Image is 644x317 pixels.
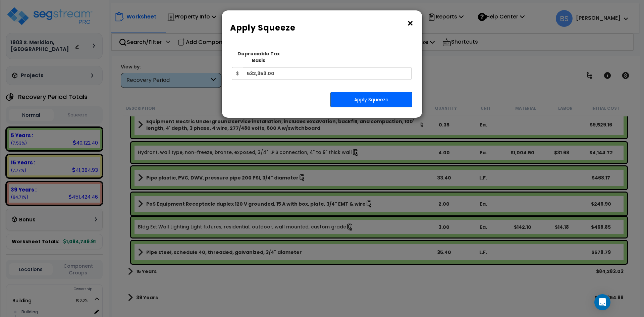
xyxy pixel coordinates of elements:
button: × [407,18,414,29]
h6: Apply Squeeze [230,22,414,34]
input: 0.00 [243,67,412,80]
label: Depreciable Tax Basis [232,50,286,64]
div: Open Intercom Messenger [594,294,610,310]
button: Apply Squeeze [330,92,412,107]
span: $ [232,67,243,80]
